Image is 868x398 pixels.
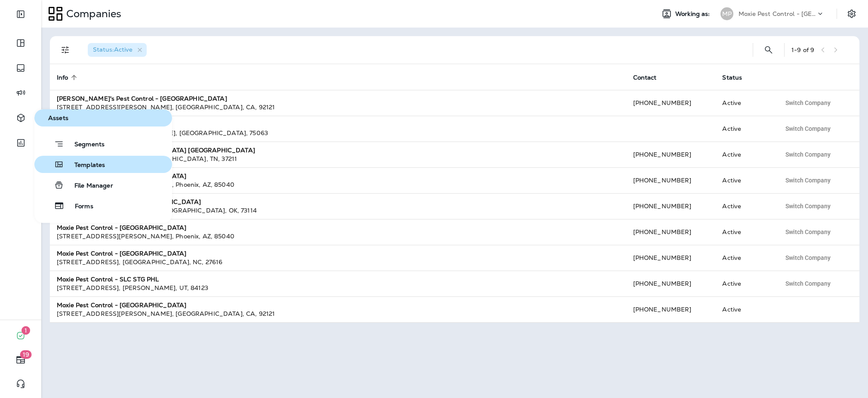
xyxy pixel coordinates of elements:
div: [STREET_ADDRESS][PERSON_NAME] , [GEOGRAPHIC_DATA] , CA , 92121 [57,103,619,111]
strong: Moxie Pest Control - [GEOGRAPHIC_DATA] [57,224,186,231]
span: Switch Company [785,203,831,209]
div: 1 - 9 of 9 [791,46,814,53]
td: [PHONE_NUMBER] [626,271,716,296]
span: File Manager [64,182,113,190]
button: Search Companies [760,41,777,59]
button: Segments [34,135,172,152]
span: 19 [20,350,32,359]
td: Active [715,142,774,167]
div: [STREET_ADDRESS][PERSON_NAME] , Phoenix , AZ , 85040 [57,232,619,241]
td: Active [715,116,774,142]
td: [PHONE_NUMBER] [626,167,716,193]
td: [PHONE_NUMBER] [626,296,716,322]
td: Active [715,90,774,116]
button: Templates [34,156,172,173]
span: Forms [65,203,93,211]
div: [GEOGRAPHIC_DATA] 510 , [GEOGRAPHIC_DATA] , TN , 37211 [57,154,619,163]
strong: Moxie Pest Control - [GEOGRAPHIC_DATA] [57,250,186,257]
td: Active [715,193,774,219]
button: Settings [844,6,859,22]
div: [STREET_ADDRESS] , [GEOGRAPHIC_DATA] , NC , 27616 [57,258,619,266]
button: Filters [57,41,74,59]
span: Switch Company [785,177,831,183]
td: Active [715,296,774,322]
td: Active [715,219,774,245]
span: Status : Active [93,46,132,53]
span: Switch Company [785,229,831,235]
span: Switch Company [785,255,831,261]
span: 1 [22,326,30,335]
td: [PHONE_NUMBER] [626,142,716,167]
strong: Moxie Pest Control - [GEOGRAPHIC_DATA] [57,301,186,309]
button: Assets [34,109,172,126]
div: [STREET_ADDRESS] , [PERSON_NAME] , UT , 84123 [57,284,619,292]
td: Active [715,167,774,193]
strong: [PERSON_NAME]'s Pest Control - [GEOGRAPHIC_DATA] [57,95,227,102]
p: Moxie Pest Control - [GEOGRAPHIC_DATA] [739,10,816,17]
span: Templates [64,161,105,170]
button: Forms [34,197,172,214]
div: [STREET_ADDRESS][PERSON_NAME] , [GEOGRAPHIC_DATA] , CA , 92121 [57,309,619,318]
span: Switch Company [785,151,831,157]
span: Switch Company [785,100,831,106]
span: Contact [633,74,657,81]
span: Working as: [675,10,712,18]
td: [PHONE_NUMBER] [626,219,716,245]
div: MP [720,7,733,20]
button: File Manager [34,176,172,194]
td: [PHONE_NUMBER] [626,193,716,219]
td: Active [715,271,774,296]
div: [STREET_ADDRESS][PERSON_NAME] , Phoenix , AZ , 85040 [57,180,619,189]
div: [STREET_ADDRESS] , [US_STATE][GEOGRAPHIC_DATA] , OK , 73114 [57,206,619,215]
span: Switch Company [785,126,831,132]
span: Segments [64,141,105,149]
button: Expand Sidebar [9,6,33,23]
span: Info [57,74,68,81]
div: [STREET_ADDRESS] , [PERSON_NAME] , [GEOGRAPHIC_DATA] , 75063 [57,129,619,137]
span: Assets [38,114,169,122]
span: Status [722,74,742,81]
td: Active [715,245,774,271]
span: Switch Company [785,281,831,287]
td: [PHONE_NUMBER] [626,90,716,116]
td: [PHONE_NUMBER] [626,245,716,271]
p: Companies [63,7,121,20]
strong: Moxie Pest Control - SLC STG PHL [57,275,159,283]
